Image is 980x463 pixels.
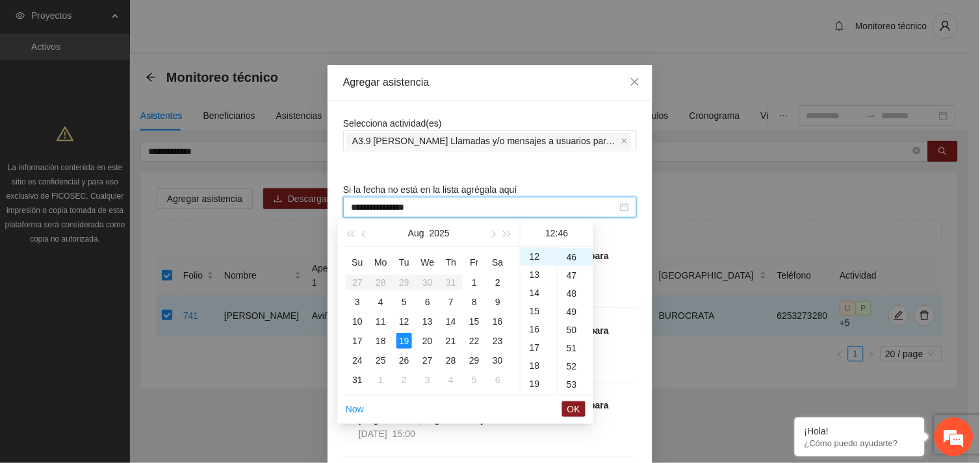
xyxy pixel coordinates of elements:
div: 6 [420,294,435,310]
td: 2025-08-08 [463,292,486,312]
div: 53 [558,375,593,394]
a: Now [346,404,364,414]
div: 21 [443,333,459,349]
span: close [630,77,640,87]
td: 2025-08-25 [369,351,393,370]
div: 52 [558,357,593,375]
span: Si la fecha no está en la lista agrégala aquí [343,184,517,195]
td: 2025-08-22 [463,331,486,351]
span: close [621,138,628,144]
p: ¿Cómo puedo ayudarte? [805,438,915,448]
div: 27 [420,353,435,368]
td: 2025-08-09 [486,292,509,312]
div: 31 [350,372,365,388]
button: Close [617,65,652,100]
td: 2025-08-31 [346,370,369,390]
td: 2025-08-26 [393,351,416,370]
td: 2025-09-03 [416,370,439,390]
div: 6 [490,372,506,388]
div: 29 [467,353,482,368]
th: Sa [486,252,509,273]
div: 2 [490,275,506,290]
td: 2025-08-20 [416,331,439,351]
span: [DATE] [359,429,387,439]
th: Mo [369,252,393,273]
span: 15:00 [393,429,415,439]
td: 2025-08-27 [416,351,439,370]
div: 2 [396,372,412,388]
div: 3 [350,294,365,310]
div: 5 [467,372,482,388]
span: Estamos en línea. [75,155,179,286]
span: Selecciona actividad(es) [343,118,442,129]
div: 18 [521,357,557,375]
td: 2025-08-14 [439,312,463,331]
div: 15 [521,302,557,320]
div: 16 [521,320,557,338]
div: 48 [558,284,593,303]
div: 23 [490,333,506,349]
div: 10 [350,314,365,329]
div: 18 [373,333,389,349]
td: 2025-08-07 [439,292,463,312]
td: 2025-08-24 [346,351,369,370]
div: ¡Hola! [805,426,915,436]
div: Minimizar ventana de chat en vivo [213,6,244,38]
div: 20 [420,333,435,349]
th: Th [439,252,463,273]
div: 24 [350,353,365,368]
div: 7 [443,294,459,310]
th: Fr [463,252,486,273]
div: 12 [396,314,412,329]
td: 2025-08-21 [439,331,463,351]
td: 2025-08-02 [486,273,509,292]
td: 2025-08-19 [393,331,416,351]
td: 2025-08-30 [486,351,509,370]
div: 11 [373,314,389,329]
span: OK [567,402,580,416]
td: 2025-08-03 [346,292,369,312]
div: 25 [373,353,389,368]
td: 2025-08-11 [369,312,393,331]
div: 30 [490,353,506,368]
div: 16 [490,314,506,329]
td: 2025-08-04 [369,292,393,312]
div: 12 [521,247,557,266]
div: 9 [490,294,506,310]
div: 13 [420,314,435,329]
div: 19 [521,375,557,393]
button: Aug [408,220,424,246]
th: Tu [393,252,416,273]
div: 50 [558,321,593,339]
div: 28 [443,353,459,368]
div: 17 [350,333,365,349]
div: 1 [467,275,482,290]
td: 2025-08-06 [416,292,439,312]
td: 2025-09-04 [439,370,463,390]
th: Su [346,252,369,273]
td: 2025-09-05 [463,370,486,390]
div: 17 [521,338,557,357]
div: 4 [373,294,389,310]
span: A3.9 Cuauhtémoc Llamadas y/o mensajes a usuarios para programación, seguimiento y canalización. [346,133,631,149]
div: 20 [521,393,557,411]
div: 46 [558,248,593,266]
td: 2025-08-23 [486,331,509,351]
div: Agregar asistencia [343,75,637,90]
div: 5 [396,294,412,310]
div: 22 [467,333,482,349]
div: 13 [521,266,557,284]
td: 2025-08-16 [486,312,509,331]
td: 2025-08-18 [369,331,393,351]
td: 2025-08-29 [463,351,486,370]
div: 1 [373,372,389,388]
div: 8 [467,294,482,310]
td: 2025-08-15 [463,312,486,331]
td: 2025-08-28 [439,351,463,370]
textarea: Escriba su mensaje y pulse “Intro” [6,318,248,363]
td: 2025-09-02 [393,370,416,390]
div: 3 [420,372,435,388]
button: OK [562,401,586,417]
td: 2025-08-12 [393,312,416,331]
td: 2025-08-10 [346,312,369,331]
